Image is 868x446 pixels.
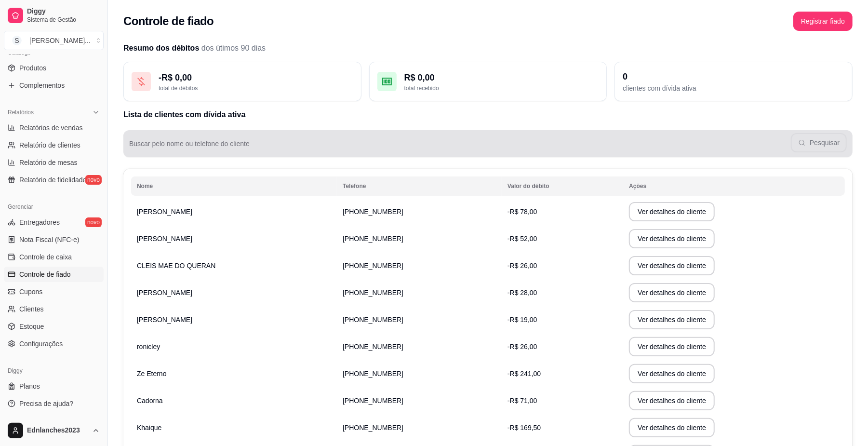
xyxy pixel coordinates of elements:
span: Controle de fiado [19,270,71,279]
span: [PERSON_NAME] [137,235,192,243]
th: Ações [623,176,845,196]
span: Estoque [19,322,44,331]
span: [PHONE_NUMBER] [343,289,403,297]
a: Relatórios de vendas [4,120,104,135]
input: Buscar pelo nome ou telefone do cliente [129,143,791,152]
div: Diggy [4,363,104,378]
span: Complementos [19,81,65,90]
span: [PHONE_NUMBER] [343,235,403,243]
a: Nota Fiscal (NFC-e) [4,232,104,247]
div: R$ 0,00 [404,71,599,84]
span: [PERSON_NAME] [137,316,192,324]
button: Ver detalhes do cliente [629,310,715,329]
span: [PHONE_NUMBER] [343,343,403,351]
span: Configurações [19,339,63,349]
span: Planos [19,381,40,391]
span: [PHONE_NUMBER] [343,397,403,405]
span: Diggy [27,7,100,16]
span: Controle de caixa [19,252,72,262]
button: Ver detalhes do cliente [629,256,715,275]
a: Precisa de ajuda? [4,396,104,411]
h2: Lista de clientes com dívida ativa [123,109,853,121]
span: [PHONE_NUMBER] [343,316,403,324]
h2: Controle de fiado [123,14,214,29]
span: [PHONE_NUMBER] [343,262,403,270]
a: Configurações [4,336,104,351]
button: Registrar fiado [793,12,853,31]
span: [PHONE_NUMBER] [343,370,403,378]
div: total de débitos [159,84,353,92]
div: clientes com dívida ativa [623,83,844,93]
span: -R$ 169,50 [507,424,541,432]
span: -R$ 28,00 [507,289,537,297]
span: [PHONE_NUMBER] [343,424,403,432]
div: total recebido [404,84,599,92]
a: Relatório de clientes [4,137,104,153]
span: [PERSON_NAME] [137,289,192,297]
span: Cupons [19,287,42,297]
th: Nome [131,176,337,196]
a: Relatório de fidelidadenovo [4,172,104,188]
a: Entregadoresnovo [4,215,104,230]
span: Clientes [19,304,44,314]
a: Cupons [4,284,104,299]
span: Relatórios [8,108,34,116]
a: Controle de caixa [4,249,104,265]
span: dos útimos 90 dias [201,44,266,52]
span: Cadorna [137,397,163,405]
span: Sistema de Gestão [27,16,100,24]
th: Valor do débito [502,176,623,196]
span: ronicley [137,343,160,351]
a: Planos [4,378,104,394]
span: Relatório de fidelidade [19,175,86,185]
span: -R$ 71,00 [507,397,537,405]
button: Ver detalhes do cliente [629,418,715,437]
button: Ver detalhes do cliente [629,202,715,221]
span: -R$ 26,00 [507,262,537,270]
a: Clientes [4,301,104,317]
span: [PHONE_NUMBER] [343,208,403,216]
span: Produtos [19,63,46,73]
a: Estoque [4,319,104,334]
span: Nota Fiscal (NFC-e) [19,235,79,244]
a: Relatório de mesas [4,155,104,170]
span: S [12,36,22,45]
a: Controle de fiado [4,267,104,282]
button: Ver detalhes do cliente [629,337,715,356]
span: Precisa de ajuda? [19,399,73,408]
span: Entregadores [19,217,60,227]
span: Relatórios de vendas [19,123,83,133]
span: -R$ 78,00 [507,208,537,216]
span: -R$ 241,00 [507,370,541,378]
a: DiggySistema de Gestão [4,4,104,27]
button: Ednlanches2023 [4,419,104,442]
div: - R$ 0,00 [159,71,353,84]
span: Ednlanches2023 [27,426,88,435]
button: Ver detalhes do cliente [629,364,715,383]
button: Ver detalhes do cliente [629,391,715,410]
a: Produtos [4,60,104,76]
div: [PERSON_NAME] ... [29,36,91,45]
span: [PERSON_NAME] [137,208,192,216]
span: Ze Eterno [137,370,166,378]
div: 0 [623,70,844,83]
button: Ver detalhes do cliente [629,229,715,248]
a: Complementos [4,78,104,93]
h2: Resumo dos débitos [123,42,853,54]
span: -R$ 52,00 [507,235,537,243]
span: -R$ 19,00 [507,316,537,324]
span: Relatório de mesas [19,158,78,167]
span: Relatório de clientes [19,140,80,150]
span: -R$ 26,00 [507,343,537,351]
th: Telefone [337,176,502,196]
button: Ver detalhes do cliente [629,283,715,302]
button: Select a team [4,31,104,50]
span: Khaique [137,424,161,432]
span: CLEIS MAE DO QUERAN [137,262,215,270]
div: Gerenciar [4,199,104,215]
